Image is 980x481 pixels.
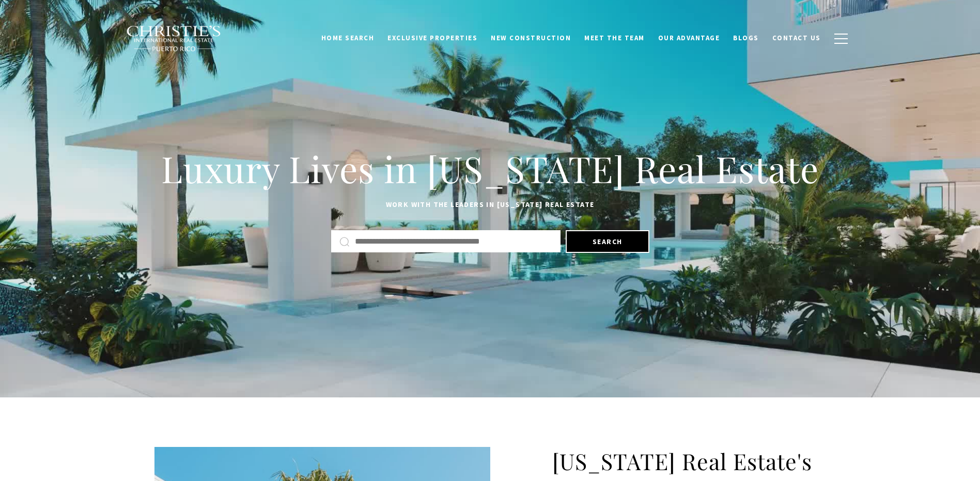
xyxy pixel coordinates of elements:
[566,230,649,253] button: Search
[658,34,720,42] span: Our Advantage
[578,28,651,48] a: Meet the Team
[154,199,826,211] p: Work with the leaders in [US_STATE] Real Estate
[733,34,759,42] span: Blogs
[126,25,222,52] img: Christie's International Real Estate black text logo
[772,34,821,42] span: Contact Us
[381,28,484,48] a: Exclusive Properties
[491,34,571,42] span: New Construction
[484,28,578,48] a: New Construction
[726,28,766,48] a: Blogs
[315,28,381,48] a: Home Search
[387,34,477,42] span: Exclusive Properties
[651,28,727,48] a: Our Advantage
[154,146,826,191] h1: Luxury Lives in [US_STATE] Real Estate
